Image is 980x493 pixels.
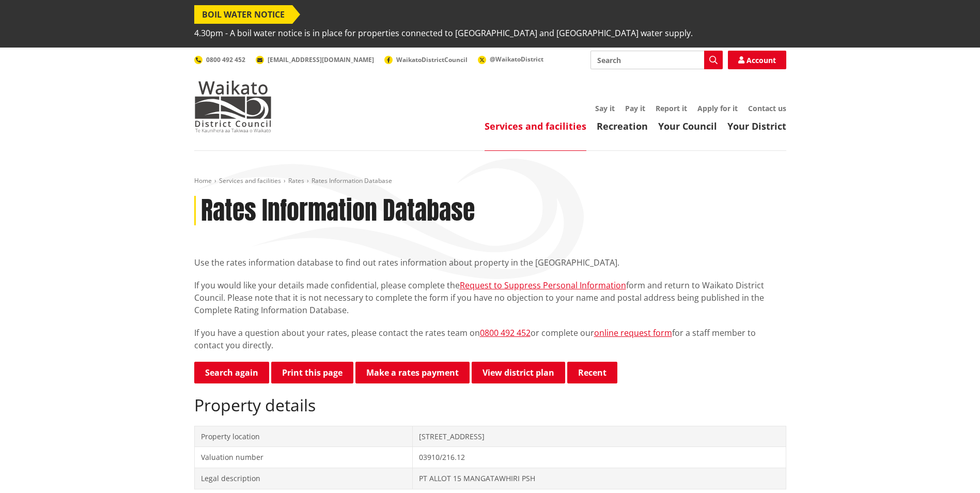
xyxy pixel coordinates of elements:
input: Search input [590,51,723,69]
a: Contact us [748,103,786,113]
img: Waikato District Council - Te Kaunihera aa Takiwaa o Waikato [194,81,272,132]
a: Your Council [658,120,717,132]
td: Valuation number [194,447,412,468]
span: BOIL WATER NOTICE [194,5,292,24]
span: @WaikatoDistrict [490,55,543,64]
span: [EMAIL_ADDRESS][DOMAIN_NAME] [268,55,374,64]
a: Services and facilities [485,120,586,132]
a: WaikatoDistrictCouncil [384,55,468,64]
td: 03910/216.12 [412,447,786,468]
a: @WaikatoDistrict [478,55,543,64]
button: Recent [567,362,617,383]
p: If you have a question about your rates, please contact the rates team on or complete our for a s... [194,327,786,351]
a: Make a rates payment [355,362,470,383]
a: online request form [594,327,672,338]
a: Report it [656,103,687,113]
a: Home [194,176,212,185]
a: Your District [727,120,786,132]
a: 0800 492 452 [480,327,531,338]
p: Use the rates information database to find out rates information about property in the [GEOGRAPHI... [194,256,786,269]
a: Request to Suppress Personal Information [460,280,626,291]
td: Property location [194,426,412,447]
td: Legal description [194,468,412,489]
a: Account [728,51,786,69]
a: 0800 492 452 [194,55,245,64]
a: Say it [595,103,615,113]
span: 0800 492 452 [206,55,245,64]
td: [STREET_ADDRESS] [412,426,786,447]
a: Search again [194,362,269,383]
a: Pay it [625,103,645,113]
h1: Rates Information Database [201,196,475,226]
span: WaikatoDistrictCouncil [396,55,468,64]
h2: Property details [194,395,786,415]
nav: breadcrumb [194,177,786,186]
a: Apply for it [697,103,738,113]
a: Services and facilities [219,176,281,185]
span: 4.30pm - A boil water notice is in place for properties connected to [GEOGRAPHIC_DATA] and [GEOGR... [194,24,693,42]
td: PT ALLOT 15 MANGATAWHIRI PSH [412,468,786,489]
a: [EMAIL_ADDRESS][DOMAIN_NAME] [256,55,374,64]
span: Rates Information Database [312,176,392,185]
a: Recreation [597,120,648,132]
a: View district plan [472,362,565,383]
p: If you would like your details made confidential, please complete the form and return to Waikato ... [194,279,786,316]
button: Print this page [271,362,353,383]
a: Rates [288,176,304,185]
